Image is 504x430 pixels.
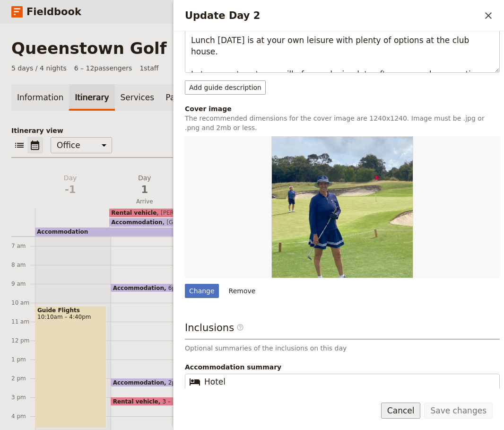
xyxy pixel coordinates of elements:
span: Arrive [109,198,180,205]
button: Close drawer [480,8,496,24]
span: ​ [189,376,200,387]
span: ​ [236,324,244,331]
span: Guide Flights [37,307,104,314]
button: Cancel [381,403,421,419]
span: [PERSON_NAME] Vehicle Hire: [STREET_ADDRESS] [156,210,303,216]
button: Add guide description [185,80,266,95]
span: Rental vehicle [113,398,163,404]
span: Accommodation [111,219,162,226]
span: 1 [113,183,176,197]
div: 9 am [11,280,35,288]
div: Cover image [185,104,500,114]
button: Day-1 [35,173,109,201]
span: Accommodation [113,379,168,386]
div: Rental vehicle[PERSON_NAME] Vehicle Hire: [STREET_ADDRESS] [109,209,476,217]
div: 1 pm [11,356,35,363]
span: 10:10am – 4:40pm [37,314,104,320]
a: Information [11,84,69,111]
img: https://d33jgr8dhgav85.cloudfront.net/65720455998748ca6b7d31aa/6733ff68db17268fcbed484b?Expires=1... [271,136,413,278]
div: Guide Flights10:10am – 4:40pm [35,306,106,428]
div: AccommodationAccommodation[GEOGRAPHIC_DATA]: [STREET_ADDRESS][PERSON_NAME]Accommodation[GEOGRAPHI... [35,208,481,236]
a: Itinerary [69,84,114,111]
span: 2pm – 8:30am [168,379,209,386]
div: 8 am [11,261,35,269]
button: Actions [172,41,188,57]
div: 11 am [11,318,35,325]
p: Itinerary view [11,126,493,135]
span: 3 – 3:30pm [162,398,194,404]
a: Services [115,84,160,111]
span: -1 [39,183,102,197]
span: 5 days / 4 nights [11,63,67,73]
div: 12 pm [11,337,35,344]
div: 7 am [11,242,35,250]
p: Optional summaries of the inclusions on this day [185,343,500,353]
span: Rental vehicle [111,210,156,216]
h1: Queenstown Golf [11,39,166,58]
h3: Inclusions [185,321,500,340]
button: List view [11,137,27,153]
div: Accommodation[GEOGRAPHIC_DATA]: [STREET_ADDRESS] [109,218,327,227]
span: 6 – 12 passengers [74,63,132,73]
div: 10 am [11,299,35,307]
div: Accommodation2pm – 8:30am [111,378,182,387]
button: Day1Arrive [109,173,183,208]
span: ​ [236,324,244,335]
span: Accommodation [113,285,168,291]
span: Accommodation [37,228,88,235]
div: Rental vehicle3 – 3:30pm [111,397,182,406]
span: 1 staff [139,63,158,73]
div: 4 pm [11,412,35,420]
input: Accommodation summary​ [204,376,494,387]
div: 2 pm [11,375,35,382]
button: Remove [225,284,260,298]
h2: Day [39,173,102,197]
div: Change [185,284,219,298]
span: Accommodation summary [185,362,500,372]
button: Save changes [424,403,493,419]
h2: Day [113,173,176,197]
button: Calendar view [27,137,43,153]
h2: Update Day 2 [185,9,480,23]
div: 3 pm [11,394,35,401]
span: [GEOGRAPHIC_DATA]: [STREET_ADDRESS] [163,219,287,226]
div: Accommodation [35,228,178,236]
p: The recommended dimensions for the cover image are 1240x1240. Image must be .jpg or .png and 2mb ... [185,114,500,132]
div: Accommodation6pm – 9am [111,283,182,292]
a: Fieldbook [11,4,81,20]
a: Package options [160,84,236,111]
span: 6pm – 9am [168,285,200,291]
